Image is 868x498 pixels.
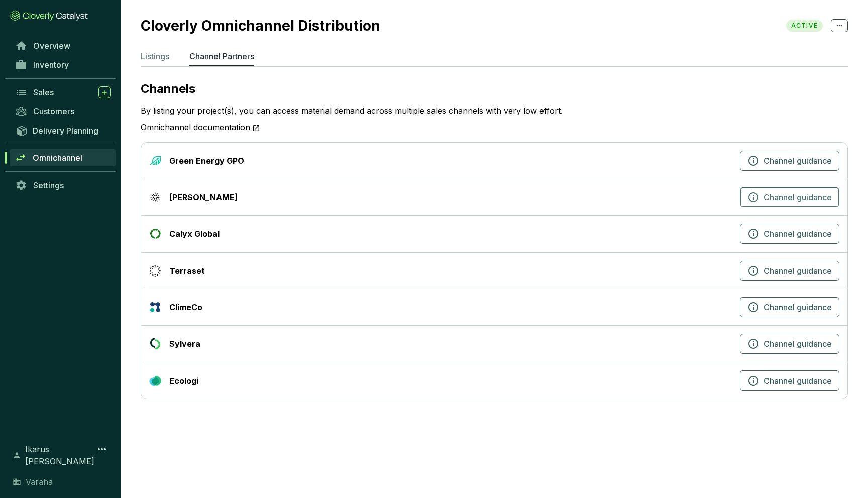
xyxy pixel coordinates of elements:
[33,87,54,97] span: Sales
[149,338,161,350] img: Sylvera Icon
[149,265,161,277] img: Terraset Icon
[786,20,823,32] span: ACTIVE
[33,153,82,163] span: Omnichannel
[10,103,116,120] a: Customers
[169,338,200,350] div: Sylvera
[169,155,244,167] div: Green Energy GPO
[189,50,254,62] p: Channel Partners
[10,177,116,194] a: Settings
[141,121,260,134] a: Omnichannel documentation
[149,375,161,387] img: Ecologi Icon
[169,228,220,240] div: Calyx Global
[25,443,96,467] span: Ikarus [PERSON_NAME]
[149,191,161,203] img: Ahya Icon
[33,126,98,136] span: Delivery Planning
[10,37,116,54] a: Overview
[10,56,116,73] a: Inventory
[33,41,70,51] span: Overview
[26,476,53,488] span: Varaha
[169,265,205,277] div: Terraset
[764,228,832,240] span: Channel guidance
[149,301,161,313] img: ClimeCo Icon
[169,375,198,387] div: Ecologi
[149,155,161,167] img: Green Energy GPO Icon
[10,84,116,101] a: Sales
[764,338,832,350] span: Channel guidance
[764,265,832,277] span: Channel guidance
[740,334,839,354] button: Channel guidance
[740,224,839,244] button: Channel guidance
[169,191,238,203] div: [PERSON_NAME]
[10,122,116,139] a: Delivery Planning
[141,17,390,34] h2: Cloverly Omnichannel Distribution
[764,301,832,313] span: Channel guidance
[141,81,848,97] p: Channels
[10,149,116,166] a: Omnichannel
[149,228,161,240] img: Calyx Global Icon
[764,155,832,167] span: Channel guidance
[740,370,839,391] button: Channel guidance
[33,60,69,70] span: Inventory
[33,106,74,116] span: Customers
[740,151,839,171] button: Channel guidance
[141,105,563,117] p: By listing your project(s), you can access material demand across multiple sales channels with ve...
[740,261,839,281] button: Channel guidance
[740,297,839,317] button: Channel guidance
[169,301,202,313] div: ClimeCo
[33,180,64,190] span: Settings
[764,375,832,387] span: Channel guidance
[740,187,839,207] button: Channel guidance
[141,50,169,62] p: Listings
[764,191,832,203] span: Channel guidance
